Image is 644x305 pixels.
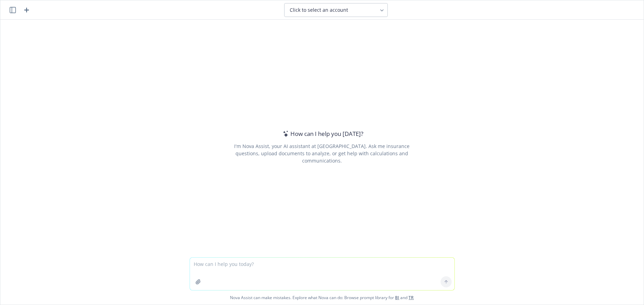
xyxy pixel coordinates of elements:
[395,295,400,301] a: BI
[225,142,419,164] div: I'm Nova Assist, your AI assistant at [GEOGRAPHIC_DATA]. Ask me insurance questions, upload docum...
[3,290,641,305] span: Nova Assist can make mistakes. Explore what Nova can do: Browse prompt library for and
[281,129,363,138] div: How can I help you [DATE]?
[284,3,388,17] button: Click to select an account
[290,7,348,13] span: Click to select an account
[409,295,414,301] a: TR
